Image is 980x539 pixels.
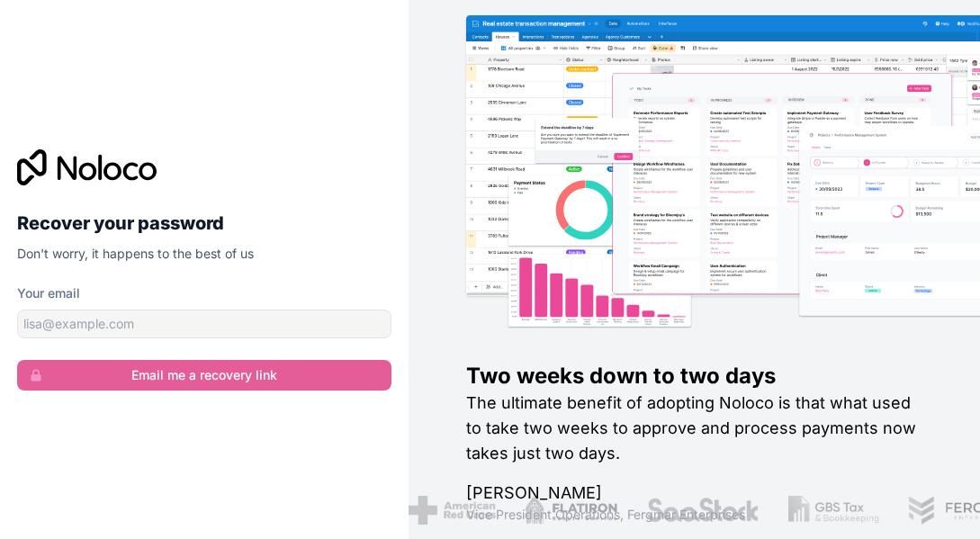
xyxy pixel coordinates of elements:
[466,481,922,506] h1: [PERSON_NAME]
[466,506,922,524] h1: Vice President Operations , Fergmar Enterprises
[17,284,80,302] label: Your email
[17,245,391,263] p: Don't worry, it happens to the best of us
[466,391,922,466] h2: The ultimate benefit of adopting Noloco is that what used to take two weeks to approve and proces...
[17,360,391,391] button: Email me a recovery link
[409,496,496,525] img: /assets/american-red-cross-BAupjrZR.png
[466,362,922,391] h1: Two weeks down to two days
[17,310,391,338] input: email
[17,207,391,239] h2: Recover your password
